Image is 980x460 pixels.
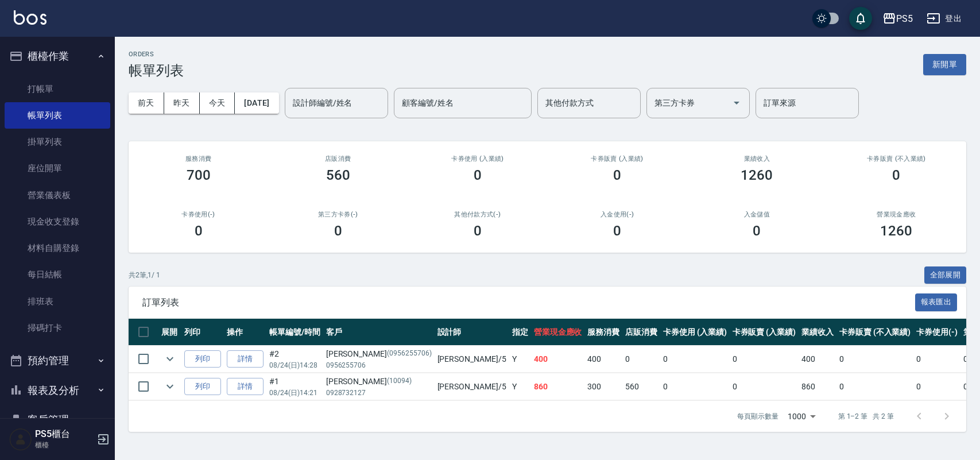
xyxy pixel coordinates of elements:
[660,373,730,400] td: 0
[836,346,913,373] td: 0
[161,378,179,395] button: expand row
[878,7,917,30] button: PS5
[730,373,799,400] td: 0
[660,319,730,346] th: 卡券使用 (入業績)
[474,223,482,239] h3: 0
[326,167,350,183] h3: 560
[5,235,110,261] a: 材料自購登錄
[187,167,211,183] h3: 700
[14,10,47,25] img: Logo
[195,223,203,239] h3: 0
[840,155,952,163] h2: 卡券販賣 (不入業績)
[184,350,221,368] button: 列印
[836,373,913,400] td: 0
[5,102,110,129] a: 帳單列表
[509,373,531,400] td: Y
[224,319,266,346] th: 操作
[622,346,660,373] td: 0
[387,348,432,360] p: (0956255706)
[269,388,320,398] p: 08/24 (日) 14:21
[727,94,746,112] button: Open
[5,315,110,341] a: 掃碼打卡
[269,360,320,370] p: 08/24 (日) 14:28
[282,211,394,218] h2: 第三方卡券(-)
[142,155,254,163] h3: 服務消費
[326,360,432,370] p: 0956255706
[836,319,913,346] th: 卡券販賣 (不入業績)
[924,266,967,284] button: 全部展開
[701,211,813,218] h2: 入金儲值
[584,319,622,346] th: 服務消費
[622,319,660,346] th: 店販消費
[915,296,958,307] a: 報表匯出
[584,373,622,400] td: 300
[737,411,778,422] p: 每頁顯示數量
[227,378,264,396] a: 詳情
[5,376,110,405] button: 報表及分析
[200,92,235,114] button: 今天
[227,350,264,368] a: 詳情
[799,373,836,400] td: 860
[5,41,110,71] button: 櫃檯作業
[181,319,224,346] th: 列印
[840,211,952,218] h2: 營業現金應收
[266,346,323,373] td: #2
[235,92,278,114] button: [DATE]
[892,167,900,183] h3: 0
[561,155,673,163] h2: 卡券販賣 (入業績)
[880,223,912,239] h3: 1260
[701,155,813,163] h2: 業績收入
[129,270,160,280] p: 共 2 筆, 1 / 1
[5,155,110,181] a: 座位開單
[741,167,773,183] h3: 1260
[613,167,621,183] h3: 0
[660,346,730,373] td: 0
[509,346,531,373] td: Y
[129,51,184,58] h2: ORDERS
[158,319,181,346] th: 展開
[922,8,966,29] button: 登出
[435,346,509,373] td: [PERSON_NAME] /5
[799,346,836,373] td: 400
[161,350,179,368] button: expand row
[5,405,110,435] button: 客戶管理
[323,319,435,346] th: 客戶
[531,319,585,346] th: 營業現金應收
[5,182,110,208] a: 營業儀表板
[184,378,221,396] button: 列印
[387,376,412,388] p: (10094)
[923,59,966,69] a: 新開單
[435,373,509,400] td: [PERSON_NAME] /5
[142,211,254,218] h2: 卡券使用(-)
[5,76,110,102] a: 打帳單
[923,54,966,75] button: 新開單
[142,297,915,308] span: 訂單列表
[5,346,110,376] button: 預約管理
[5,288,110,315] a: 排班表
[799,319,836,346] th: 業績收入
[326,348,432,360] div: [PERSON_NAME]
[164,92,200,114] button: 昨天
[915,293,958,311] button: 報表匯出
[35,428,94,440] h5: PS5櫃台
[584,346,622,373] td: 400
[913,346,960,373] td: 0
[129,63,184,79] h3: 帳單列表
[435,319,509,346] th: 設計師
[913,373,960,400] td: 0
[282,155,394,163] h2: 店販消費
[334,223,342,239] h3: 0
[783,401,820,432] div: 1000
[622,373,660,400] td: 560
[421,211,533,218] h2: 其他付款方式(-)
[849,7,872,30] button: save
[753,223,761,239] h3: 0
[421,155,533,163] h2: 卡券使用 (入業績)
[561,211,673,218] h2: 入金使用(-)
[730,346,799,373] td: 0
[326,388,432,398] p: 0928732127
[326,376,432,388] div: [PERSON_NAME]
[838,411,894,422] p: 第 1–2 筆 共 2 筆
[913,319,960,346] th: 卡券使用(-)
[5,261,110,288] a: 每日結帳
